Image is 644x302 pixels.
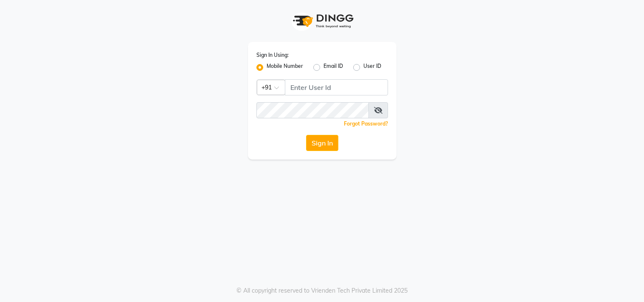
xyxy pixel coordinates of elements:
[363,62,381,73] label: User ID
[285,79,388,95] input: Username
[344,120,388,127] a: Forgot Password?
[306,135,338,151] button: Sign In
[288,8,356,34] img: logo1.svg
[256,102,369,118] input: Username
[267,62,303,73] label: Mobile Number
[323,62,343,73] label: Email ID
[256,51,289,59] label: Sign In Using:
